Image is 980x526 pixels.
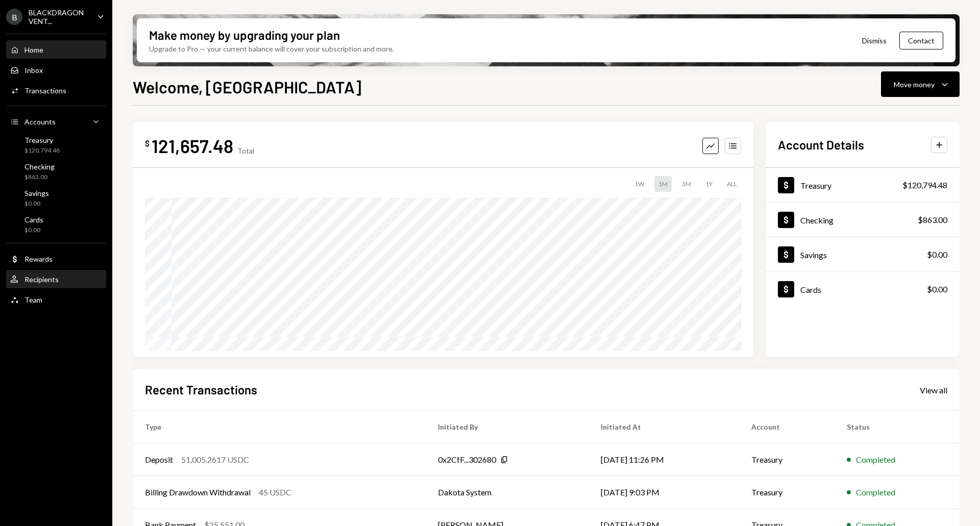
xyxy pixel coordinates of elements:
div: Team [24,295,42,304]
div: Treasury [24,136,60,144]
a: Checking$863.00 [766,203,960,237]
th: Initiated At [589,411,739,443]
div: $863.00 [24,173,55,182]
div: $863.00 [918,214,947,226]
a: View all [920,384,947,395]
div: Checking [24,162,55,171]
div: Savings [800,250,827,260]
td: [DATE] 11:26 PM [589,443,739,476]
th: Type [133,411,426,443]
th: Account [739,411,835,443]
th: Initiated By [426,411,589,443]
div: $ [145,138,150,148]
button: Move money [881,71,960,97]
a: Savings$0.00 [766,237,960,271]
h2: Account Details [778,136,864,153]
div: B [6,9,22,25]
a: Checking$863.00 [6,159,106,184]
div: Savings [24,189,49,197]
div: ALL [723,176,741,192]
div: Upgrade to Pro — your current balance will cover your subscription and more. [149,43,394,54]
div: Make money by upgrading your plan [149,27,340,43]
div: $0.00 [927,248,947,261]
a: Cards$0.00 [6,212,106,237]
div: Accounts [24,117,56,126]
div: 51,005.2617 USDC [181,454,249,466]
a: Cards$0.00 [766,272,960,306]
div: 121,657.48 [152,134,233,157]
div: $120,794.48 [24,146,60,155]
div: Recipients [24,275,59,284]
div: 1W [630,176,648,192]
h1: Welcome, [GEOGRAPHIC_DATA] [133,77,361,97]
a: Recipients [6,270,106,288]
a: Home [6,40,106,59]
div: Rewards [24,255,53,263]
a: Treasury$120,794.48 [6,133,106,157]
a: Team [6,290,106,309]
div: $0.00 [24,226,43,235]
div: Checking [800,215,834,225]
div: $0.00 [927,283,947,295]
button: Contact [899,32,943,49]
div: Cards [800,285,821,294]
div: $0.00 [24,199,49,208]
div: Move money [894,79,935,90]
h2: Recent Transactions [145,381,257,398]
div: 1Y [701,176,717,192]
div: BLACKDRAGON VENT... [29,8,89,26]
div: 0x2CfF...302680 [438,454,496,466]
div: Inbox [24,66,43,74]
div: Deposit [145,454,173,466]
div: Total [237,146,254,155]
td: Dakota System [426,476,589,509]
a: Transactions [6,81,106,99]
td: Treasury [739,476,835,509]
a: Savings$0.00 [6,186,106,210]
td: Treasury [739,443,835,476]
a: Accounts [6,112,106,131]
div: 1M [654,176,672,192]
a: Inbox [6,61,106,79]
div: Transactions [24,86,66,95]
td: [DATE] 9:03 PM [589,476,739,509]
div: Completed [856,486,895,498]
div: View all [920,385,947,395]
div: 3M [678,176,695,192]
div: Cards [24,215,43,224]
div: Billing Drawdown Withdrawal [145,486,251,498]
th: Status [835,411,960,443]
a: Rewards [6,249,106,268]
div: Home [24,45,43,54]
a: Treasury$120,794.48 [766,168,960,202]
div: 45 USDC [259,486,291,498]
button: Dismiss [849,29,899,53]
div: Treasury [800,181,831,190]
div: Completed [856,454,895,466]
div: $120,794.48 [902,179,947,191]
